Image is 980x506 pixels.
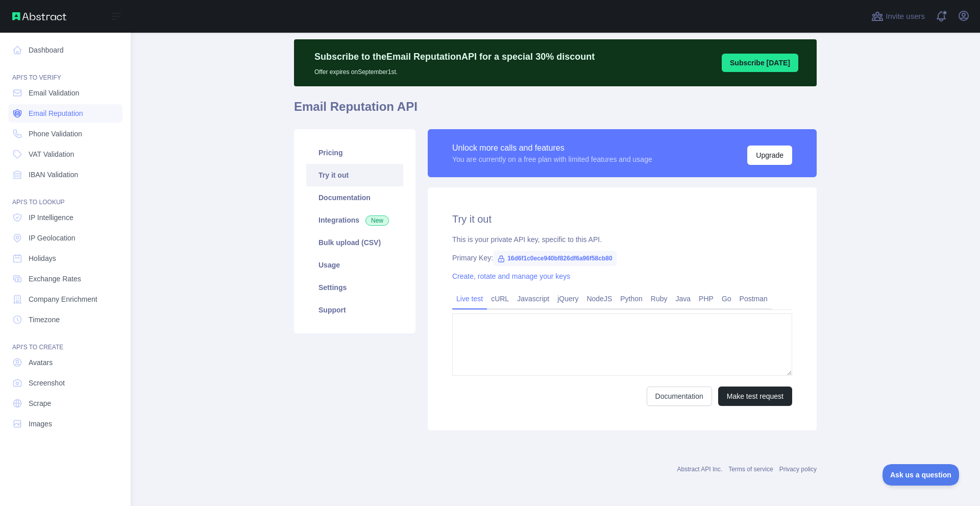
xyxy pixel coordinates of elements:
a: Settings [306,276,403,299]
a: Try it out [306,164,403,186]
a: Timezone [8,310,122,329]
a: Postman [736,291,772,307]
a: Javascript [513,291,553,307]
button: Make test request [718,387,792,406]
a: VAT Validation [8,145,122,163]
div: API'S TO LOOKUP [8,186,122,206]
a: Live test [452,291,487,307]
span: Holidays [29,253,56,263]
iframe: Toggle Customer Support [883,464,960,486]
span: VAT Validation [29,149,74,159]
span: Avatars [29,357,53,368]
div: Unlock more calls and features [452,142,652,154]
span: New [365,215,389,226]
a: Support [306,299,403,321]
a: IBAN Validation [8,165,122,184]
span: Exchange Rates [29,274,81,284]
a: cURL [487,291,513,307]
a: Terms of service [728,466,773,473]
a: NodeJS [582,291,616,307]
button: Invite users [869,8,927,25]
span: IP Geolocation [29,233,76,243]
a: Usage [306,254,403,276]
div: Primary Key: [452,253,792,263]
h2: Try it out [452,212,792,226]
span: Invite users [886,11,925,22]
a: Screenshot [8,374,122,392]
a: Company Enrichment [8,290,122,308]
a: Email Reputation [8,104,122,123]
a: IP Geolocation [8,229,122,247]
span: Phone Validation [29,129,82,139]
a: Create, rotate and manage your keys [452,272,570,280]
a: PHP [695,291,718,307]
a: Python [616,291,647,307]
a: Ruby [647,291,672,307]
span: Email Validation [29,88,79,98]
a: Phone Validation [8,125,122,143]
a: Pricing [306,141,403,164]
div: API'S TO VERIFY [8,61,122,82]
span: Scrape [29,398,51,408]
div: This is your private API key, specific to this API. [452,234,792,245]
span: IBAN Validation [29,170,78,180]
a: Dashboard [8,41,122,59]
a: Avatars [8,353,122,372]
a: Privacy policy [779,466,817,473]
p: Subscribe to the Email Reputation API for a special 30 % discount [314,50,595,64]
p: Offer expires on September 1st. [314,64,595,76]
a: Email Validation [8,84,122,102]
span: Company Enrichment [29,294,97,304]
button: Subscribe [DATE] [722,54,798,72]
a: jQuery [553,291,582,307]
h1: Email Reputation API [294,99,817,123]
img: Abstract API [12,12,66,20]
button: Upgrade [747,146,792,165]
span: Images [29,419,52,429]
a: Documentation [306,186,403,209]
a: Documentation [647,387,712,406]
a: Abstract API Inc. [677,466,723,473]
a: Exchange Rates [8,270,122,288]
div: API'S TO CREATE [8,331,122,351]
div: You are currently on a free plan with limited features and usage [452,154,652,164]
a: Images [8,415,122,433]
a: Go [718,291,736,307]
a: Scrape [8,394,122,413]
a: IP Intelligence [8,208,122,227]
a: Bulk upload (CSV) [306,231,403,254]
span: Screenshot [29,378,65,388]
a: Java [672,291,695,307]
span: IP Intelligence [29,212,73,223]
span: Timezone [29,315,60,325]
span: 16d6f1c0ece940bf826df6a96f58cb80 [493,251,616,266]
span: Email Reputation [29,108,83,118]
a: Holidays [8,249,122,268]
a: Integrations New [306,209,403,231]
